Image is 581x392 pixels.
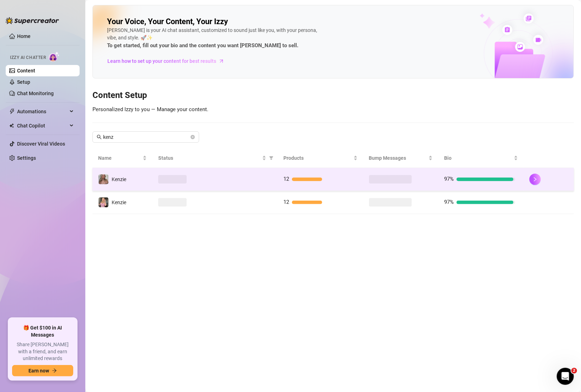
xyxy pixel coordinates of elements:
span: search [97,135,102,140]
span: Status [158,154,261,162]
span: Products [283,154,352,162]
img: Kenzie [98,197,108,207]
span: filter [269,156,273,160]
a: Home [17,33,31,39]
span: 2 [571,368,577,374]
a: Chat Monitoring [17,91,54,96]
span: Automations [17,106,68,117]
span: Izzy AI Chatter [10,54,46,61]
span: right [533,177,538,182]
th: Status [153,148,278,168]
h3: Content Setup [92,90,574,101]
span: arrow-right [218,58,225,65]
span: 97% [444,176,454,182]
h2: Your Voice, Your Content, Your Izzy [107,17,228,27]
img: Chat Copilot [9,123,14,128]
img: ai-chatter-content-library-cLFOSyPT.png [463,6,574,78]
span: 97% [444,199,454,205]
button: Earn nowarrow-right [12,365,73,376]
span: Chat Copilot [17,120,68,131]
span: Bio [444,154,512,162]
span: Kenzie [112,200,126,205]
span: Learn how to set up your content for best results [107,57,216,65]
div: [PERSON_NAME] is your AI chat assistant, customized to sound just like you, with your persona, vi... [107,27,320,50]
span: thunderbolt [9,109,15,114]
a: Discover Viral Videos [17,141,65,147]
th: Bump Messages [363,148,438,168]
a: Content [17,68,35,73]
button: close-circle [191,135,195,139]
a: Setup [17,79,30,85]
th: Products [278,148,363,168]
a: Learn how to set up your content for best results [107,55,230,67]
img: logo-BBDzfeDw.svg [6,17,59,24]
strong: To get started, fill out your bio and the content you want [PERSON_NAME] to sell. [107,42,298,49]
span: filter [268,153,275,163]
img: Kenzie [98,174,108,184]
span: Earn now [28,368,49,374]
span: Kenzie [112,176,126,182]
span: 🎁 Get $100 in AI Messages [12,325,73,338]
input: Search account [103,133,189,141]
button: right [529,174,541,185]
img: AI Chatter [49,51,60,62]
a: Settings [17,155,36,161]
span: arrow-right [52,368,57,373]
span: Share [PERSON_NAME] with a friend, and earn unlimited rewards [12,341,73,362]
th: Bio [438,148,524,168]
iframe: Intercom live chat [557,368,574,385]
span: 12 [283,176,289,182]
th: Name [92,148,153,168]
span: Bump Messages [369,154,427,162]
span: 12 [283,199,289,205]
span: Name [98,154,141,162]
span: Personalized Izzy to you — Manage your content. [92,106,208,113]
